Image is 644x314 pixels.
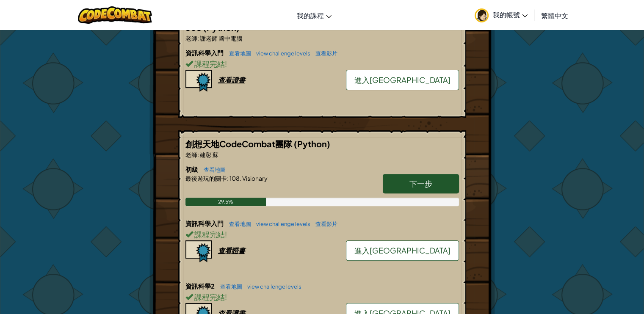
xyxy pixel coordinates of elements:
[311,220,337,227] a: 查看影片
[225,59,227,69] span: !
[193,59,225,69] span: 課程完結
[241,174,268,182] span: Visionary
[225,220,251,227] a: 查看地圖
[475,8,489,22] img: avatar
[185,165,199,173] span: 初級
[185,282,216,290] span: 資訊科學2
[197,34,199,42] span: :
[311,50,337,57] a: 查看影片
[537,4,572,27] a: 繁體中文
[185,174,227,182] span: 最後遊玩的關卡
[185,75,245,84] a: 查看證書
[197,151,199,158] span: :
[78,6,152,24] img: CodeCombat logo
[243,283,301,290] a: view challenge levels
[227,174,229,182] span: :
[185,151,197,158] span: 老師
[199,166,226,173] a: 查看地圖
[225,50,251,57] a: 查看地圖
[185,49,225,57] span: 資訊科學入門
[293,4,336,27] a: 我的課程
[225,292,227,302] span: !
[185,138,294,149] span: 創想天地CodeCombat團隊
[409,179,432,188] span: 下一步
[185,246,245,255] a: 查看證書
[541,11,568,20] span: 繁體中文
[229,174,241,182] span: 108.
[185,219,225,227] span: 資訊科學入門
[185,240,212,262] img: certificate-icon.png
[185,70,212,92] img: certificate-icon.png
[470,2,532,28] a: 我的帳號
[216,283,242,290] a: 查看地圖
[185,198,266,206] div: 29.5%
[225,229,227,239] span: !
[193,292,225,302] span: 課程完結
[294,138,330,149] span: (Python)
[252,50,310,57] a: view challenge levels
[354,75,451,85] span: 進入[GEOGRAPHIC_DATA]
[493,10,528,19] span: 我的帳號
[185,34,197,42] span: 老師
[193,229,225,239] span: 課程完結
[297,11,324,20] span: 我的課程
[218,246,245,255] div: 查看證書
[354,245,451,255] span: 進入[GEOGRAPHIC_DATA]
[199,151,218,158] span: 建彰 蘇
[252,220,310,227] a: view challenge levels
[199,34,242,42] span: 謝老師 國中電腦
[218,75,245,84] div: 查看證書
